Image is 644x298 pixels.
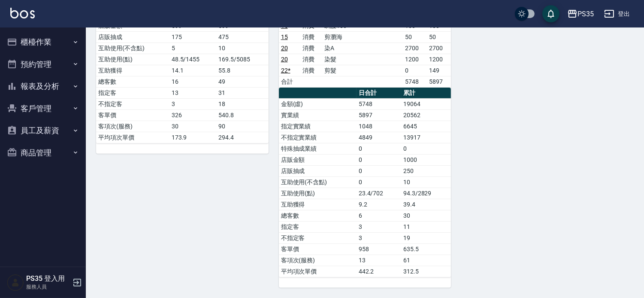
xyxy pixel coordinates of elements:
[357,221,401,232] td: 3
[169,43,217,54] td: 5
[169,98,217,109] td: 3
[403,65,427,76] td: 0
[169,54,217,65] td: 48.5/1455
[564,5,597,23] button: PS35
[169,31,217,43] td: 175
[322,65,403,76] td: 剪髮
[26,283,70,291] p: 服務人員
[279,88,451,277] table: a dense table
[357,243,401,255] td: 958
[401,176,451,188] td: 10
[169,87,217,98] td: 13
[401,88,451,99] th: 累計
[601,6,634,22] button: 登出
[300,54,322,65] td: 消費
[401,132,451,143] td: 13917
[3,97,82,120] button: 客戶管理
[3,119,82,142] button: 員工及薪資
[216,98,268,109] td: 18
[403,43,427,54] td: 2700
[403,76,427,87] td: 5748
[281,22,288,29] a: 15
[96,31,169,43] td: 店販抽成
[10,8,35,18] img: Logo
[281,33,288,40] a: 15
[279,232,357,243] td: 不指定客
[279,221,357,232] td: 指定客
[300,31,322,43] td: 消費
[300,43,322,54] td: 消費
[96,76,169,87] td: 總客數
[216,132,268,143] td: 294.4
[401,199,451,210] td: 39.4
[96,43,169,54] td: 互助使用(不含點)
[357,121,401,132] td: 1048
[169,65,217,76] td: 14.1
[403,31,427,43] td: 50
[357,176,401,188] td: 0
[427,76,451,87] td: 5897
[279,188,357,199] td: 互助使用(點)
[357,143,401,154] td: 0
[279,143,357,154] td: 特殊抽成業績
[427,65,451,76] td: 149
[401,221,451,232] td: 11
[357,188,401,199] td: 23.4/702
[169,109,217,121] td: 326
[216,121,268,132] td: 90
[169,76,217,87] td: 16
[300,65,322,76] td: 消費
[216,109,268,121] td: 540.8
[401,255,451,266] td: 61
[357,210,401,221] td: 6
[216,31,268,43] td: 475
[401,165,451,176] td: 250
[279,176,357,188] td: 互助使用(不含點)
[279,121,357,132] td: 指定實業績
[427,31,451,43] td: 50
[279,76,301,87] td: 合計
[542,5,559,22] button: save
[279,98,357,109] td: 金額(虛)
[401,232,451,243] td: 19
[169,132,217,143] td: 173.9
[357,266,401,277] td: 442.2
[96,132,169,143] td: 平均項次單價
[357,255,401,266] td: 13
[96,98,169,109] td: 不指定客
[401,154,451,165] td: 1000
[96,87,169,98] td: 指定客
[3,53,82,76] button: 預約管理
[26,274,70,283] h5: PS35 登入用
[401,98,451,109] td: 19064
[427,43,451,54] td: 2700
[216,65,268,76] td: 55.8
[401,188,451,199] td: 94.3/2829
[216,76,268,87] td: 49
[96,65,169,76] td: 互助獲得
[401,210,451,221] td: 30
[279,154,357,165] td: 店販金額
[216,87,268,98] td: 31
[279,132,357,143] td: 不指定實業績
[403,54,427,65] td: 1200
[427,54,451,65] td: 1200
[401,266,451,277] td: 312.5
[357,132,401,143] td: 4849
[401,121,451,132] td: 6645
[3,142,82,164] button: 商品管理
[577,9,594,19] div: PS35
[401,243,451,255] td: 635.5
[216,54,268,65] td: 169.5/5085
[281,45,288,52] a: 20
[279,109,357,121] td: 實業績
[401,109,451,121] td: 20562
[357,199,401,210] td: 9.2
[279,255,357,266] td: 客項次(服務)
[357,109,401,121] td: 5897
[279,199,357,210] td: 互助獲得
[357,232,401,243] td: 3
[357,98,401,109] td: 5748
[279,243,357,255] td: 客單價
[3,75,82,97] button: 報表及分析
